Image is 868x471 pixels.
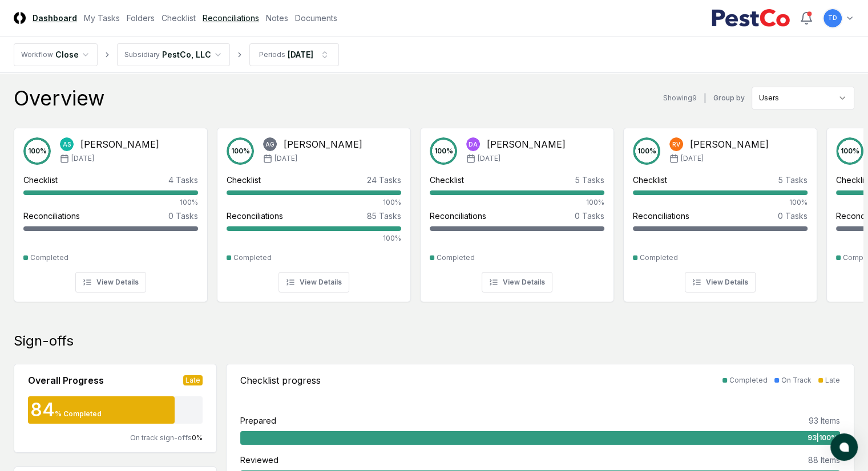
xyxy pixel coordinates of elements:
div: Completed [640,253,678,263]
a: 100%AS[PERSON_NAME][DATE]Checklist4 Tasks100%Reconciliations0 TasksCompletedView Details [14,119,208,302]
div: Overall Progress [28,373,104,387]
div: On Track [781,375,812,385]
div: Checklist [430,174,464,186]
div: Checklist [227,174,261,186]
span: AG [265,140,274,149]
button: TD [822,8,843,29]
div: 85 Tasks [367,210,401,222]
div: 0 Tasks [778,210,808,222]
label: Group by [713,95,745,101]
div: Subsidiary [124,50,160,60]
span: TD [828,14,837,22]
div: Completed [437,253,475,263]
a: Notes [266,12,288,24]
div: Checklist progress [240,373,321,387]
nav: breadcrumb [14,43,339,66]
div: Workflow [21,50,53,60]
span: RV [672,140,680,149]
div: Reviewed [240,454,278,466]
button: View Details [482,272,552,293]
div: Showing 9 [663,93,697,103]
div: 93 Items [809,415,840,427]
span: [DATE] [71,153,94,164]
button: atlas-launcher [830,433,858,461]
div: [PERSON_NAME] [80,137,159,151]
div: [PERSON_NAME] [284,137,362,151]
div: Reconciliations [227,210,283,222]
a: 100%DA[PERSON_NAME][DATE]Checklist5 Tasks100%Reconciliations0 TasksCompletedView Details [420,119,614,302]
div: 5 Tasks [778,174,808,186]
div: 100% [227,197,401,208]
div: Reconciliations [23,210,80,222]
div: Periods [259,50,285,60]
img: PestCo logo [711,9,790,27]
span: AS [63,140,71,149]
div: [PERSON_NAME] [690,137,769,151]
div: 4 Tasks [168,174,198,186]
div: Late [183,375,203,385]
a: Documents [295,12,337,24]
span: 0 % [192,433,203,442]
div: 0 Tasks [575,210,604,222]
div: 0 Tasks [168,210,198,222]
span: 93 | 100 % [808,433,838,443]
div: 100% [23,197,198,208]
a: Folders [127,12,155,24]
div: 100% [227,233,401,243]
div: Sign-offs [14,332,854,350]
span: [DATE] [274,153,297,164]
div: 24 Tasks [367,174,401,186]
div: Reconciliations [633,210,689,222]
a: 100%AG[PERSON_NAME][DATE]Checklist24 Tasks100%Reconciliations85 Tasks100%CompletedView Details [217,119,411,302]
div: Prepared [240,415,276,427]
span: [DATE] [681,153,704,164]
a: Reconciliations [203,12,259,24]
div: 88 Items [808,454,840,466]
div: 100% [633,197,808,208]
img: Logo [14,12,26,24]
a: 100%RV[PERSON_NAME][DATE]Checklist5 Tasks100%Reconciliations0 TasksCompletedView Details [623,119,817,302]
div: 5 Tasks [575,174,604,186]
div: [PERSON_NAME] [487,137,566,151]
button: View Details [278,272,349,293]
a: Checklist [162,12,196,24]
div: | [704,92,706,104]
button: Periods[DATE] [249,43,339,66]
div: Completed [729,375,768,385]
div: 84 [28,401,55,419]
button: View Details [685,272,756,293]
a: Dashboard [33,12,77,24]
span: On track sign-offs [130,433,192,442]
div: Checklist [633,174,667,186]
div: 100% [430,197,604,208]
div: Reconciliations [430,210,486,222]
span: [DATE] [478,153,500,164]
span: DA [469,140,478,149]
div: Completed [233,253,272,263]
div: Completed [30,253,68,263]
div: % Completed [55,409,102,419]
div: Late [825,375,840,385]
div: [DATE] [288,48,313,60]
a: My Tasks [84,12,120,24]
div: Overview [14,87,104,109]
button: View Details [75,272,146,293]
div: Checklist [23,174,58,186]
